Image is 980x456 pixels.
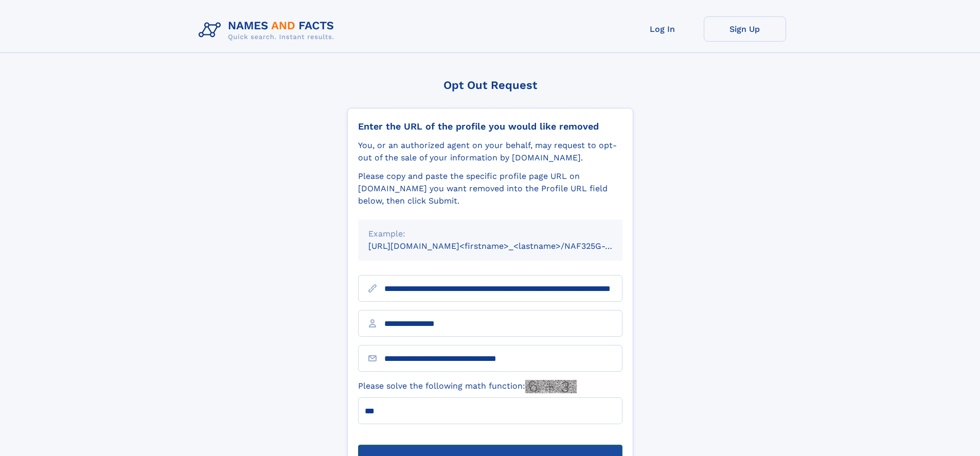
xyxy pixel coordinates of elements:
[368,228,612,240] div: Example:
[358,380,577,393] label: Please solve the following math function:
[347,79,633,92] div: Opt Out Request
[358,121,622,132] div: Enter the URL of the profile you would like removed
[194,16,343,44] img: Logo Names and Facts
[358,170,622,207] div: Please copy and paste the specific profile page URL on [DOMAIN_NAME] you want removed into the Pr...
[621,16,704,42] a: Log In
[368,241,642,251] small: [URL][DOMAIN_NAME]<firstname>_<lastname>/NAF325G-xxxxxxxx
[358,139,622,164] div: You, or an authorized agent on your behalf, may request to opt-out of the sale of your informatio...
[704,16,786,42] a: Sign Up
